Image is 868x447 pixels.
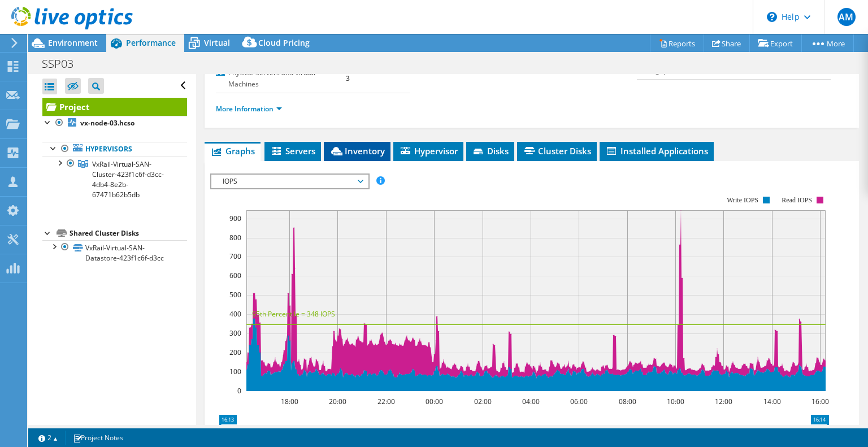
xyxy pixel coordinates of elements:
text: 08:00 [619,397,636,406]
a: vx-node-03.hcso [42,116,187,131]
a: More Information [216,104,282,114]
text: 800 [229,233,241,242]
text: 10:00 [667,397,684,406]
span: Installed Applications [605,145,708,157]
text: 02:00 [474,397,492,406]
a: More [801,34,854,52]
text: 20:00 [329,397,346,406]
a: Project Notes [65,431,131,445]
label: Physical Servers and Virtual Machines [216,67,345,90]
a: 2 [31,431,66,445]
text: 14:00 [763,397,781,406]
text: 900 [229,214,241,223]
svg: \n [767,12,777,22]
a: Reports [650,34,704,52]
span: IOPS [217,175,362,188]
span: Disks [472,145,509,157]
text: 00:00 [426,397,443,406]
span: Hypervisor [399,145,458,157]
div: Shared Cluster Disks [70,227,187,240]
text: 600 [229,271,241,280]
a: Export [749,34,802,52]
text: 300 [229,328,241,338]
text: 95th Percentile = 348 IOPS [252,309,335,319]
span: Cloud Pricing [258,37,310,48]
span: Inventory [329,145,385,157]
span: Graphs [210,145,255,157]
a: VxRail-Virtual-SAN-Cluster-423f1c6f-d3cc-4db4-8e2b-67471b62b5db [42,157,187,202]
text: 22:00 [377,397,395,406]
a: Share [704,34,750,52]
span: Environment [48,37,98,48]
h1: SSP03 [37,58,91,70]
span: Performance [126,37,176,48]
text: 400 [229,309,241,319]
text: 04:00 [522,397,540,406]
span: VxRail-Virtual-SAN-Cluster-423f1c6f-d3cc-4db4-8e2b-67471b62b5db [92,159,164,199]
text: 100 [229,367,241,376]
span: AM [837,8,856,26]
b: vx-node-03.hcso [80,118,134,128]
text: 200 [229,348,241,357]
text: 06:00 [570,397,588,406]
text: 500 [229,290,241,300]
text: Read IOPS [782,196,813,204]
text: 18:00 [281,397,298,406]
text: 700 [229,251,241,261]
text: Write IOPS [727,196,758,204]
a: Hypervisors [42,142,187,157]
span: Virtual [204,37,230,48]
span: Cluster Disks [523,145,591,157]
text: 12:00 [715,397,732,406]
a: VxRail-Virtual-SAN-Datastore-423f1c6f-d3cc [42,240,187,265]
span: Servers [270,145,315,157]
b: 3 [346,73,350,83]
text: 0 [237,386,241,396]
a: Project [42,98,187,116]
text: 16:00 [811,397,829,406]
